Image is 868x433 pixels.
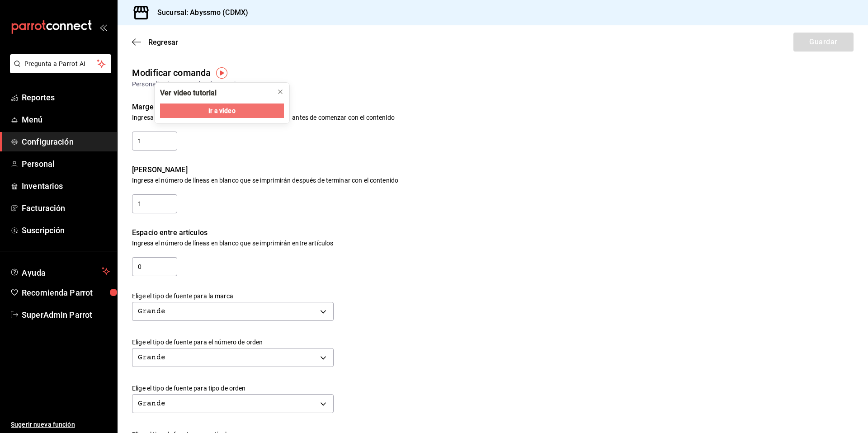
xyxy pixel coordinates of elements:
button: Ir a video [160,104,284,118]
div: Margen Superior [132,104,854,111]
div: Ingresa el número de líneas en blanco que se imprimirán antes de comenzar con el contenido [132,114,854,121]
button: close [273,85,288,99]
button: Regresar [132,38,178,47]
div: Ingresa el número de líneas en blanco que se imprimirán después de terminar con el contenido [132,177,854,184]
span: Ayuda [22,266,98,277]
div: Grande [138,353,165,362]
div: Ingresa el número de líneas en blanco que se imprimirán entre artículos [132,240,854,246]
a: Pregunta a Parrot AI [6,66,111,75]
div: Modificar comanda [132,66,211,80]
span: Configuración [22,136,110,148]
h3: Sucursal: Abyssmo (CDMX) [150,7,248,18]
div: Grande [138,399,165,408]
span: Regresar [148,38,178,47]
label: Elige el tipo de fuente para el número de orden [132,339,854,345]
div: Espacio entre artículos [132,229,854,236]
span: Facturación [22,202,110,214]
span: Inventarios [22,180,110,192]
span: Personal [22,158,110,170]
span: SuperAdmin Parrot [22,309,110,321]
label: Elige el tipo de fuente para tipo de orden [132,385,854,391]
div: [PERSON_NAME] [132,166,854,174]
div: Personaliza las comandas de tu cocina. [132,80,854,89]
span: Ir a video [208,106,235,116]
span: Reportes [22,91,110,104]
div: Ver video tutorial [160,88,217,98]
label: Elige el tipo de fuente para la marca [132,293,854,299]
span: Menú [22,113,110,126]
span: Pregunta a Parrot AI [24,59,97,69]
span: Recomienda Parrot [22,287,110,299]
span: Sugerir nueva función [11,420,110,429]
span: Suscripción [22,224,110,236]
img: Tooltip marker [216,67,227,79]
button: open_drawer_menu [99,24,107,31]
button: Pregunta a Parrot AI [10,54,111,73]
div: Grande [138,307,165,316]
